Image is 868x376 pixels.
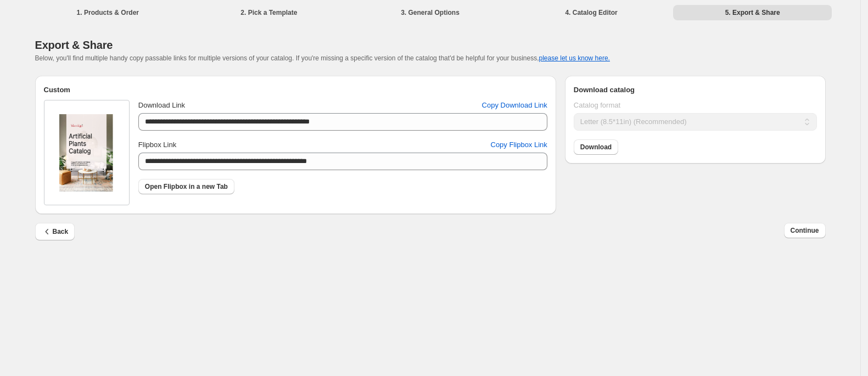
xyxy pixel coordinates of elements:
span: Download [580,143,612,151]
a: Open Flipbox in a new Tab [138,179,234,194]
span: Continue [791,226,819,235]
button: please let us know here. [539,54,610,62]
span: Copy Download Link [482,100,547,111]
h2: Download catalog [574,85,817,96]
span: Flipbox Link [138,141,176,149]
span: Export & Share [35,39,113,51]
button: Copy Flipbox Link [484,136,554,154]
button: Back [35,223,75,240]
span: Catalog format [574,101,620,109]
h2: Custom [44,85,547,96]
a: Download [574,139,618,155]
button: Continue [784,223,826,238]
span: Back [42,226,69,237]
span: Below, you'll find multiple handy copy passable links for multiple versions of your catalog. If y... [35,54,610,62]
span: Download Link [138,101,185,109]
span: Open Flipbox in a new Tab [145,182,228,191]
span: Copy Flipbox Link [491,139,547,150]
img: thumbImage [59,114,114,192]
button: Copy Download Link [475,97,554,114]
